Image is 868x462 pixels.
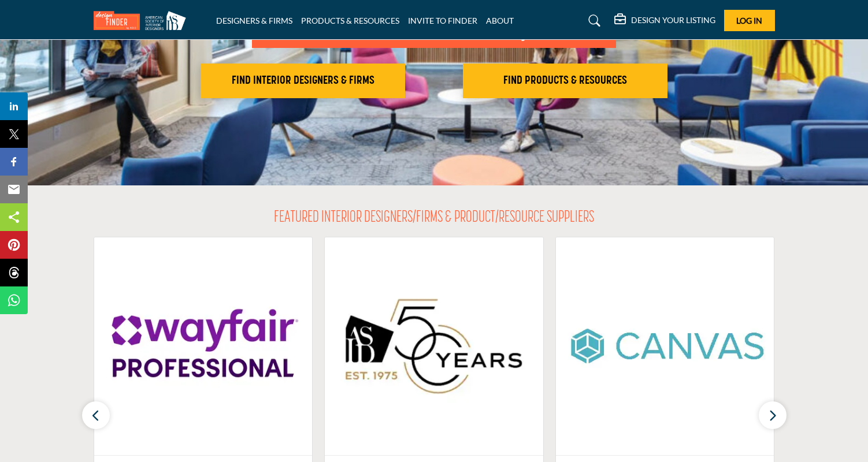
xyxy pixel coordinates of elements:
img: tab_domain_overview_orange.svg [31,73,40,82]
div: DESIGN YOUR LISTING [614,14,715,28]
a: ABOUT [486,16,514,25]
h2: FIND PRODUCTS & RESOURCES [466,74,664,88]
h2: FEATURED INTERIOR DESIGNERS/FIRMS & PRODUCT/RESOURCE SUPPLIERS [274,208,594,228]
img: wayfair LLC [94,237,313,455]
h2: FIND INTERIOR DESIGNERS & FIRMS [204,74,402,88]
a: Search [577,12,608,30]
img: Canvas [556,237,774,455]
span: Log In [736,16,762,25]
img: American Society of Interior Designers [325,237,543,455]
a: DESIGNERS & FIRMS [216,16,292,25]
button: FIND INTERIOR DESIGNERS & FIRMS [201,64,405,98]
a: PRODUCTS & RESOURCES [301,16,399,25]
button: Log In [724,10,775,31]
a: INVITE TO FINDER [408,16,477,25]
div: Domain Overview [44,74,103,81]
button: FIND PRODUCTS & RESOURCES [463,64,667,98]
img: tab_keywords_by_traffic_grey.svg [115,73,124,82]
div: Domain: [DOMAIN_NAME] [30,30,127,39]
img: website_grey.svg [18,30,28,39]
h5: DESIGN YOUR LISTING [631,15,715,25]
div: Keywords by Traffic [128,74,195,81]
div: v 4.0.25 [32,18,57,28]
img: logo_orange.svg [18,18,28,28]
img: Site Logo [94,11,192,30]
